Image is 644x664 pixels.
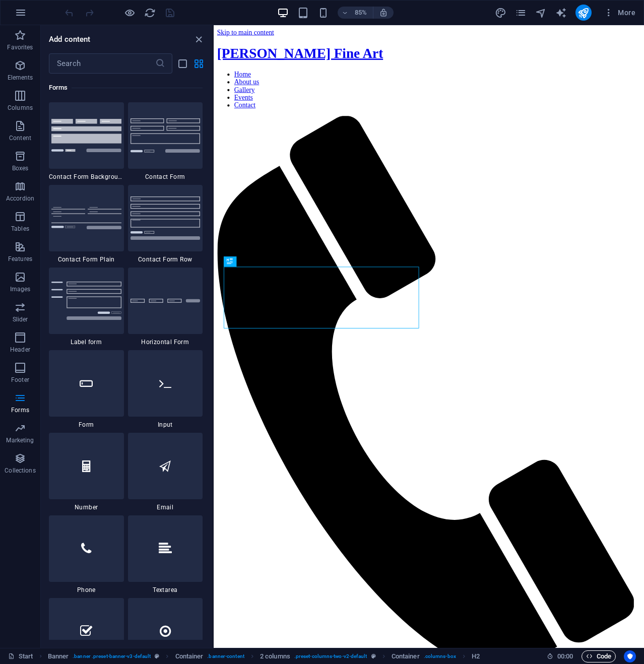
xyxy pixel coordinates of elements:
div: Email [128,433,203,511]
p: Features [8,255,32,263]
div: Number [49,433,124,511]
button: publish [575,5,592,21]
span: Contact Form Plain [49,255,124,263]
img: form-horizontal.svg [131,299,201,303]
div: Horizontal Form [128,268,203,346]
div: Contact Form Plain [49,185,124,263]
span: Form [49,421,124,429]
button: Usercentrics [624,650,636,662]
nav: breadcrumb [48,650,480,662]
i: Publish [577,7,589,19]
input: Search [49,53,155,74]
button: Code [582,650,616,662]
i: On resize automatically adjust zoom level to fit chosen device. [379,8,388,17]
span: Click to select. Double-click to edit [260,650,290,662]
a: Skip to main content [4,4,71,13]
p: Elements [8,74,33,82]
button: grid-view [192,57,205,70]
span: Input [128,421,203,429]
span: . columns-box [424,650,456,662]
p: Boxes [12,164,29,172]
span: : [564,652,566,660]
a: Click to cancel selection. Double-click to open Pages [8,650,33,662]
i: AI Writer [555,7,567,19]
div: Phone [49,515,124,594]
div: Contact Form Row [128,185,203,263]
p: Marketing [6,436,34,444]
h6: Forms [49,82,203,94]
span: Click to select. Double-click to edit [175,650,204,662]
span: Click to select. Double-click to edit [48,650,69,662]
div: Form [49,350,124,429]
span: Contact Form Background [49,173,124,181]
img: form-with-background.svg [51,119,121,152]
p: Images [10,285,31,293]
p: Footer [11,376,29,384]
p: Forms [11,406,29,414]
p: Slider [13,315,28,323]
button: reload [144,7,156,19]
div: Label form [49,268,124,346]
button: pages [515,7,527,19]
button: design [495,7,507,19]
span: Contact Form [128,173,203,181]
span: Contact Form Row [128,255,203,263]
button: text_generator [555,7,567,19]
button: More [600,5,639,21]
span: More [604,8,635,18]
i: Navigator [535,7,547,19]
p: Favorites [7,43,33,51]
div: Contact Form [128,102,203,181]
button: 85% [338,7,373,19]
p: Columns [8,104,33,112]
p: Content [9,134,31,142]
span: Click to select. Double-click to edit [472,650,480,662]
span: Horizontal Form [128,338,203,346]
span: . banner-content [207,650,244,662]
span: Click to select. Double-click to edit [392,650,420,662]
button: list-view [176,57,188,70]
p: Tables [11,225,29,233]
span: Number [49,503,124,511]
div: Contact Form Background [49,102,124,181]
span: Phone [49,586,124,594]
button: navigator [535,7,547,19]
span: . preset-columns-two-v2-default [294,650,367,662]
img: contact-form.svg [131,118,201,152]
img: contact-form-row.svg [131,196,201,239]
img: contact-form-plain.svg [51,207,121,229]
div: Input [128,350,203,429]
img: contact-form-label.svg [51,282,121,320]
span: Email [128,503,203,511]
i: This element is a customizable preset [155,653,159,659]
i: This element is a customizable preset [371,653,376,659]
button: close panel [192,33,205,45]
div: Textarea [128,515,203,594]
span: Textarea [128,586,203,594]
i: Design (Ctrl+Alt+Y) [495,7,506,19]
p: Collections [5,467,35,475]
h6: 85% [353,7,369,19]
p: Accordion [6,194,34,203]
span: 00 00 [557,650,573,662]
h6: Add content [49,33,91,45]
span: . banner .preset-banner-v3-default [73,650,151,662]
h6: Session time [547,650,573,662]
span: Label form [49,338,124,346]
span: Code [586,650,611,662]
i: Reload page [144,7,156,19]
i: Pages (Ctrl+Alt+S) [515,7,527,19]
p: Header [10,346,30,354]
